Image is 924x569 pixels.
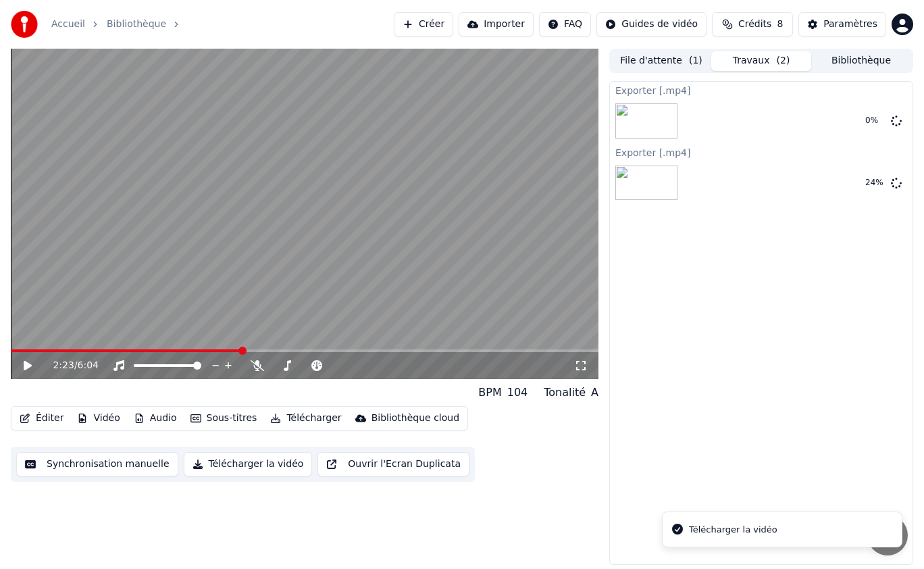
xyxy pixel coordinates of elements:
button: Paramètres [798,12,886,36]
div: Bibliothèque cloud [371,412,459,425]
nav: breadcrumb [51,18,188,31]
button: Vidéo [72,409,125,428]
span: Crédits [738,18,771,31]
span: 8 [777,18,783,31]
button: FAQ [539,12,591,36]
span: ( 1 ) [689,54,702,68]
div: 24 % [865,178,885,189]
img: youka [11,11,38,38]
button: Télécharger [265,409,346,428]
button: Guides de vidéo [596,12,707,36]
button: Éditer [14,409,69,428]
div: 0 % [865,116,885,126]
button: Synchronisation manuelle [16,452,178,476]
div: 104 [507,385,528,401]
button: Audio [128,409,182,428]
button: Importer [459,12,534,36]
button: Télécharger la vidéo [184,452,313,476]
button: Bibliothèque [811,51,911,71]
div: / [53,359,85,372]
button: Travaux [711,51,811,71]
button: Créer [394,12,453,36]
div: Tonalité [544,385,586,401]
button: Sous-titres [185,409,263,428]
button: Crédits8 [712,12,793,36]
a: Bibliothèque [107,18,166,31]
span: 2:23 [53,359,74,372]
a: Accueil [51,18,85,31]
div: Exporter [.mp4] [610,82,913,98]
span: 6:04 [78,359,99,372]
div: BPM [478,385,501,401]
div: A [591,385,598,401]
button: File d'attente [611,51,711,71]
button: Ouvrir l'Ecran Duplicata [317,452,469,476]
div: Télécharger la vidéo [689,523,777,537]
div: Exporter [.mp4] [610,144,913,160]
div: Paramètres [823,18,877,31]
span: ( 2 ) [777,54,790,68]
